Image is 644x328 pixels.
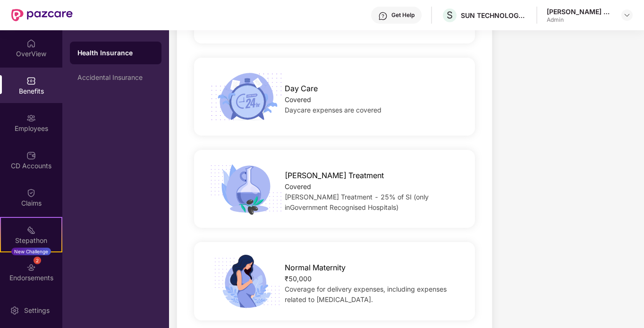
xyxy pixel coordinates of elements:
span: Day Care [285,83,318,95]
img: svg+xml;base64,PHN2ZyBpZD0iRW1wbG95ZWVzIiB4bWxucz0iaHR0cDovL3d3dy53My5vcmcvMjAwMC9zdmciIHdpZHRoPS... [26,113,36,123]
div: SUN TECHNOLOGY INTEGRATORS PRIVATE LIMITED [461,11,527,20]
div: Admin [547,16,613,24]
span: [PERSON_NAME] Treatment - 25% of SI (only inGovernment Recognised Hospitals) [285,193,429,211]
div: Stepathon [1,236,61,245]
div: [PERSON_NAME] M S [547,7,613,16]
div: ₹50,000 [285,274,462,284]
span: Daycare expenses are covered [285,106,381,114]
img: svg+xml;base64,PHN2ZyBpZD0iQmVuZWZpdHMiIHhtbG5zPSJodHRwOi8vd3d3LnczLm9yZy8yMDAwL3N2ZyIgd2lkdGg9Ij... [26,76,36,86]
span: [PERSON_NAME] Treatment [285,170,384,181]
div: Settings [21,306,52,315]
span: Coverage for delivery expenses, including expenses related to [MEDICAL_DATA]. [285,285,447,303]
div: Get Help [391,11,415,19]
img: svg+xml;base64,PHN2ZyBpZD0iQ0RfQWNjb3VudHMiIGRhdGEtbmFtZT0iQ0QgQWNjb3VudHMiIHhtbG5zPSJodHRwOi8vd3... [26,151,36,160]
img: svg+xml;base64,PHN2ZyB4bWxucz0iaHR0cDovL3d3dy53My5vcmcvMjAwMC9zdmciIHdpZHRoPSIyMSIgaGVpZ2h0PSIyMC... [26,225,36,235]
span: Normal Maternity [285,262,346,274]
img: New Pazcare Logo [11,9,73,21]
div: 2 [34,257,41,264]
div: Health Insurance [77,48,154,58]
div: New Challenge [11,248,51,255]
span: S [447,9,453,21]
img: svg+xml;base64,PHN2ZyBpZD0iQ2xhaW0iIHhtbG5zPSJodHRwOi8vd3d3LnczLm9yZy8yMDAwL3N2ZyIgd2lkdGg9IjIwIi... [26,188,36,198]
div: Accidental Insurance [77,74,154,81]
img: icon [207,254,285,308]
img: svg+xml;base64,PHN2ZyBpZD0iU2V0dGluZy0yMHgyMCIgeG1sbnM9Imh0dHA6Ly93d3cudzMub3JnLzIwMDAvc3ZnIiB3aW... [10,306,19,315]
img: svg+xml;base64,PHN2ZyBpZD0iSG9tZSIgeG1sbnM9Imh0dHA6Ly93d3cudzMub3JnLzIwMDAvc3ZnIiB3aWR0aD0iMjAiIG... [26,39,36,48]
img: icon [207,69,285,124]
img: svg+xml;base64,PHN2ZyBpZD0iRW5kb3JzZW1lbnRzIiB4bWxucz0iaHR0cDovL3d3dy53My5vcmcvMjAwMC9zdmciIHdpZH... [26,263,36,272]
img: svg+xml;base64,PHN2ZyBpZD0iSGVscC0zMngzMiIgeG1sbnM9Imh0dHA6Ly93d3cudzMub3JnLzIwMDAvc3ZnIiB3aWR0aD... [378,11,388,21]
div: Covered [285,181,462,192]
div: Covered [285,95,462,105]
img: svg+xml;base64,PHN2ZyBpZD0iRHJvcGRvd24tMzJ4MzIiIHhtbG5zPSJodHRwOi8vd3d3LnczLm9yZy8yMDAwL3N2ZyIgd2... [623,11,631,19]
img: icon [207,162,285,216]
